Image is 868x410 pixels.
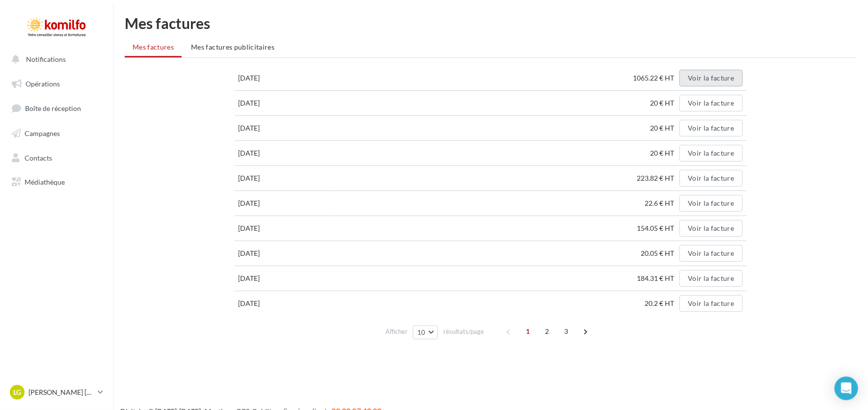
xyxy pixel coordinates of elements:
span: 223.82 € HT [637,174,678,182]
span: Contacts [25,153,52,162]
span: 20 € HT [650,99,678,107]
span: Opérations [26,80,60,88]
td: [DATE] [235,266,328,291]
button: Voir la facture [679,295,742,312]
span: 154.05 € HT [637,224,678,232]
span: 20.2 € HT [645,299,678,307]
a: Contacts [6,148,107,168]
button: Voir la facture [679,145,742,162]
button: Voir la facture [679,220,742,237]
span: LG [13,387,21,397]
p: [PERSON_NAME] [PERSON_NAME] [28,387,94,397]
a: Boîte de réception [6,98,107,119]
span: Notifications [26,55,66,63]
span: 10 [417,328,426,336]
span: 20 € HT [650,124,678,132]
span: 3 [559,324,574,339]
button: Notifications [6,49,103,70]
td: [DATE] [235,291,328,316]
span: Afficher [385,327,407,336]
div: Open Intercom Messenger [835,377,858,400]
a: Campagnes [6,123,107,144]
td: [DATE] [235,191,328,216]
button: Voir la facture [679,170,742,187]
button: Voir la facture [679,245,742,262]
td: [DATE] [235,241,328,266]
span: Campagnes [25,129,60,137]
td: [DATE] [235,216,328,241]
h1: Mes factures [125,16,856,30]
span: 1065.22 € HT [633,74,678,82]
a: Opérations [6,74,107,94]
button: Voir la facture [679,270,742,287]
span: 1 [520,324,536,339]
span: 20.05 € HT [641,249,678,257]
td: [DATE] [235,166,328,191]
button: Voir la facture [679,120,742,137]
button: Voir la facture [679,95,742,111]
span: Mes factures publicitaires [191,43,274,51]
a: Médiathèque [6,172,107,192]
button: Voir la facture [679,70,742,86]
span: 2 [540,324,555,339]
td: [DATE] [235,141,328,166]
a: LG [PERSON_NAME] [PERSON_NAME] [8,383,105,402]
td: [DATE] [235,66,328,91]
span: résultats/page [443,327,484,336]
span: 184.31 € HT [637,274,678,282]
button: 10 [413,326,438,339]
span: 22.6 € HT [645,199,678,207]
td: [DATE] [235,116,328,141]
button: Voir la facture [679,195,742,212]
td: [DATE] [235,91,328,116]
span: 20 € HT [650,149,678,157]
span: Médiathèque [25,178,65,186]
span: Boîte de réception [25,104,81,112]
